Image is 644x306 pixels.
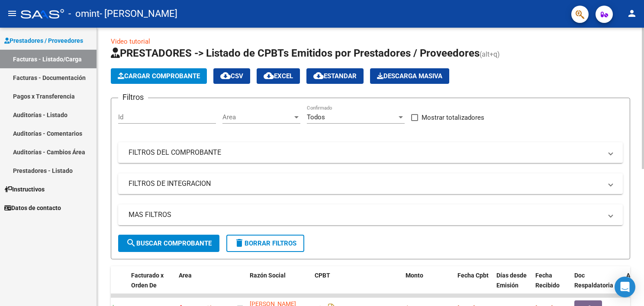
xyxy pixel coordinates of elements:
[118,91,148,103] h3: Filtros
[377,72,442,80] span: Descarga Masiva
[250,272,286,279] span: Razón Social
[118,72,200,80] span: Cargar Comprobante
[571,266,623,304] datatable-header-cell: Doc Respaldatoria
[234,239,296,247] span: Borrar Filtros
[129,148,602,157] mat-panel-title: FILTROS DEL COMPROBANTE
[615,277,635,297] div: Open Intercom Messenger
[129,179,602,188] mat-panel-title: FILTROS DE INTEGRACION
[306,68,364,84] button: Estandar
[315,272,330,279] span: CPBT
[406,272,423,279] span: Monto
[111,68,207,84] button: Cargar Comprobante
[111,47,480,59] span: PRESTADORES -> Listado de CPBTs Emitidos por Prestadores / Proveedores
[480,50,500,58] span: (alt+q)
[457,272,489,279] span: Fecha Cpbt
[175,266,234,304] datatable-header-cell: Area
[234,238,245,248] mat-icon: delete
[226,235,304,252] button: Borrar Filtros
[131,272,164,289] span: Facturado x Orden De
[4,203,61,213] span: Datos de contacto
[496,272,527,289] span: Días desde Emisión
[370,68,449,84] app-download-masive: Descarga masiva de comprobantes (adjuntos)
[126,238,136,248] mat-icon: search
[126,239,212,247] span: Buscar Comprobante
[454,266,493,304] datatable-header-cell: Fecha Cpbt
[257,68,300,84] button: EXCEL
[313,70,324,81] mat-icon: cloud_download
[118,173,623,194] mat-expansion-panel-header: FILTROS DE INTEGRACION
[307,113,325,121] span: Todos
[493,266,532,304] datatable-header-cell: Días desde Emisión
[422,112,484,123] span: Mostrar totalizadores
[118,142,623,163] mat-expansion-panel-header: FILTROS DEL COMPROBANTE
[402,266,454,304] datatable-header-cell: Monto
[118,235,219,252] button: Buscar Comprobante
[4,36,83,45] span: Prestadores / Proveedores
[532,266,571,304] datatable-header-cell: Fecha Recibido
[68,4,100,23] span: - omint
[118,204,623,225] mat-expansion-panel-header: MAS FILTROS
[220,70,231,81] mat-icon: cloud_download
[311,266,402,304] datatable-header-cell: CPBT
[313,72,357,80] span: Estandar
[7,8,17,19] mat-icon: menu
[627,8,637,19] mat-icon: person
[535,272,560,289] span: Fecha Recibido
[129,210,602,220] mat-panel-title: MAS FILTROS
[246,266,311,304] datatable-header-cell: Razón Social
[264,70,274,81] mat-icon: cloud_download
[574,272,613,289] span: Doc Respaldatoria
[100,4,177,23] span: - [PERSON_NAME]
[370,68,449,84] button: Descarga Masiva
[179,272,192,279] span: Area
[4,185,45,194] span: Instructivos
[220,72,243,80] span: CSV
[111,38,150,45] a: Video tutorial
[264,72,293,80] span: EXCEL
[213,68,250,84] button: CSV
[222,113,293,121] span: Area
[128,266,175,304] datatable-header-cell: Facturado x Orden De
